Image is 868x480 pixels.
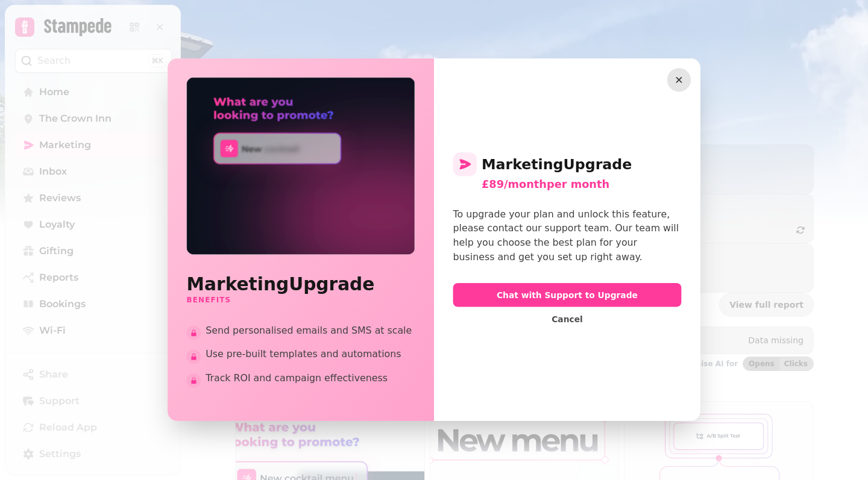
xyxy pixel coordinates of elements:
[206,372,415,386] span: Track ROI and campaign effectiveness
[453,284,682,307] button: Chat with Support to Upgrade
[453,152,682,176] h2: Marketing Upgrade
[453,207,682,264] div: To upgrade your plan and unlock this feature, please contact our support team. Our team will help...
[462,291,671,299] span: Chat with Support to Upgrade
[187,274,415,296] h2: Marketing Upgrade
[808,422,868,480] iframe: Chat Widget
[206,348,415,362] span: Use pre-built templates and automations
[542,312,592,328] button: Cancel
[206,324,415,338] span: Send personalised emails and SMS at scale
[187,295,415,305] h3: Benefits
[482,176,681,193] div: £89/month per month
[552,316,583,324] span: Cancel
